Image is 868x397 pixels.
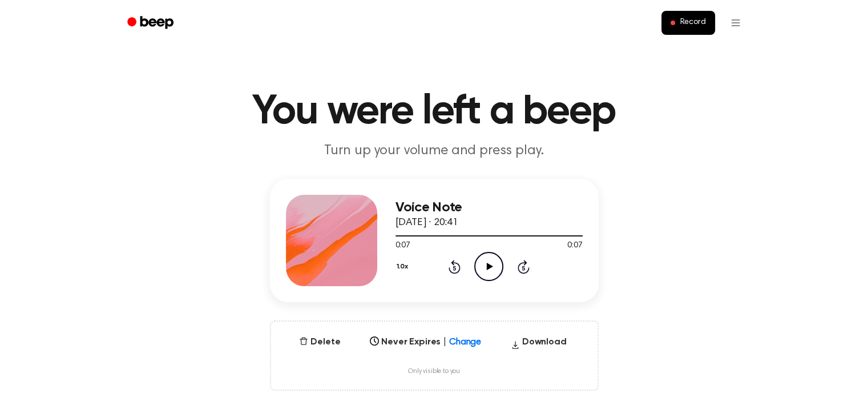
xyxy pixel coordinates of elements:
[215,142,653,161] p: Turn up your volume and press play.
[661,11,714,35] button: Record
[506,335,571,354] button: Download
[142,91,726,133] h1: You were left a beep
[395,218,458,228] span: [DATE] · 20:41
[567,240,582,252] span: 0:07
[395,257,413,276] button: 1.0x
[395,200,583,215] h3: Voice Note
[680,18,705,28] span: Record
[722,9,749,37] button: Open menu
[119,12,184,34] a: Beep
[408,367,460,376] span: Only visible to you
[294,335,345,349] button: Delete
[395,240,410,252] span: 0:07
